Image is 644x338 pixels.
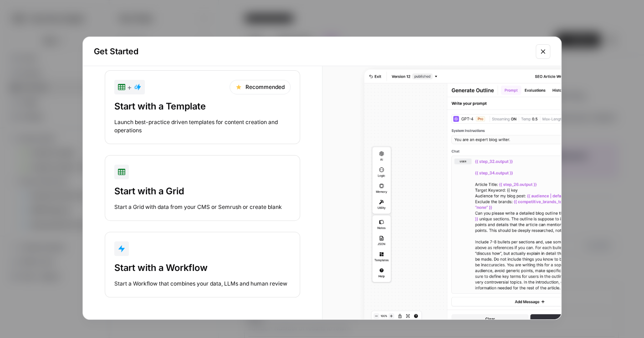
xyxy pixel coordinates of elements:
button: +RecommendedStart with a TemplateLaunch best-practice driven templates for content creation and o... [105,70,300,144]
h2: Get Started [94,45,530,58]
button: Close modal [536,44,550,59]
div: + [118,82,141,93]
button: Start with a WorkflowStart a Workflow that combines your data, LLMs and human review [105,232,300,297]
button: Start with a GridStart a Grid with data from your CMS or Semrush or create blank [105,155,300,221]
div: Start a Workflow that combines your data, LLMs and human review [114,280,291,288]
div: Start with a Template [114,100,291,113]
div: Start with a Workflow [114,261,291,274]
div: Recommended [230,80,291,94]
div: Start with a Grid [114,185,291,198]
div: Start a Grid with data from your CMS or Semrush or create blank [114,203,291,211]
div: Launch best-practice driven templates for content creation and operations [114,118,291,135]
